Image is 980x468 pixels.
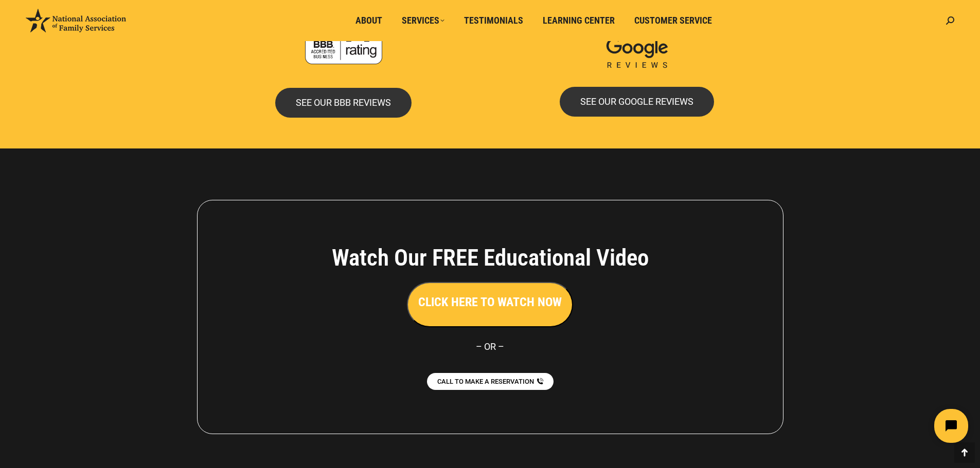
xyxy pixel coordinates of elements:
[464,15,523,26] span: Testimonials
[476,341,504,352] span: – OR –
[427,373,554,390] a: CALL TO MAKE A RESERVATION
[798,402,975,450] iframe: Tidio Chat
[580,97,693,106] span: SEE OUR GOOGLE REVIEWS
[275,88,412,118] a: SEE OUR BBB REVIEWS
[418,293,562,311] h3: CLICK HERE TO WATCH NOW
[296,98,391,107] span: SEE OUR BBB REVIEWS
[627,11,719,30] a: Customer Service
[598,10,675,77] img: Google Reviews
[457,11,530,30] a: Testimonials
[634,15,712,26] span: Customer Service
[275,244,706,272] h4: Watch Our FREE Educational Video
[437,378,534,385] span: CALL TO MAKE A RESERVATION
[536,11,622,30] a: Learning Center
[407,282,573,327] button: CLICK HERE TO WATCH NOW
[26,9,126,32] img: National Association of Family Services
[560,87,714,117] a: SEE OUR GOOGLE REVIEWS
[348,11,389,30] a: About
[402,15,444,26] span: Services
[543,15,615,26] span: Learning Center
[407,297,573,308] a: CLICK HERE TO WATCH NOW
[355,15,382,26] span: About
